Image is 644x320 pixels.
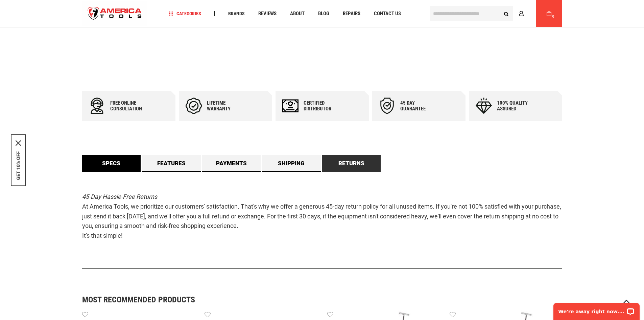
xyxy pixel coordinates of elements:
[287,9,308,18] a: About
[110,100,151,112] div: Free online consultation
[166,9,204,18] a: Categories
[82,193,157,200] em: 45-Day Hassle-Free Returns
[16,140,21,146] button: Close
[552,15,554,18] span: 0
[82,1,148,26] img: America Tools
[500,7,513,20] button: Search
[82,1,148,26] a: store logo
[340,9,363,18] a: Repairs
[225,9,248,18] a: Brands
[169,11,201,16] span: Categories
[202,155,261,172] a: Payments
[322,155,381,172] a: Returns
[318,11,329,16] span: Blog
[82,192,562,241] p: At America Tools, we prioritize our customers' satisfaction. That's why we offer a generous 45-da...
[549,299,644,320] iframe: LiveChat chat widget
[142,155,201,172] a: Features
[290,11,305,16] span: About
[16,140,21,146] svg: close icon
[207,100,247,112] div: Lifetime warranty
[228,11,245,16] span: Brands
[497,100,538,112] div: 100% quality assured
[262,155,321,172] a: Shipping
[304,100,344,112] div: Certified Distributor
[16,151,21,180] button: GET 10% OFF
[343,11,360,16] span: Repairs
[82,296,539,304] strong: Most Recommended Products
[371,9,404,18] a: Contact Us
[258,11,277,16] span: Reviews
[374,11,401,16] span: Contact Us
[255,9,280,18] a: Reviews
[315,9,332,18] a: Blog
[82,155,141,172] a: Specs
[400,100,441,112] div: 45 day Guarantee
